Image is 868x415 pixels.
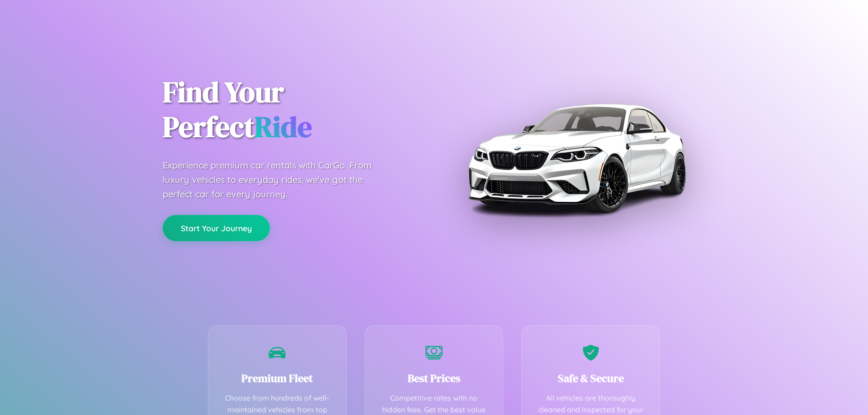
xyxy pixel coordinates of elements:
[163,158,389,201] p: Experience premium car rentals with CarGo. From luxury vehicles to everyday rides, we've got the ...
[163,215,270,241] button: Start Your Journey
[463,45,689,271] img: Premium BMW car rental vehicle
[222,371,333,386] h3: Premium Fleet
[379,371,490,386] h3: Best Prices
[255,107,312,146] span: Ride
[535,371,646,386] h3: Safe & Secure
[163,75,420,145] h1: Find Your Perfect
